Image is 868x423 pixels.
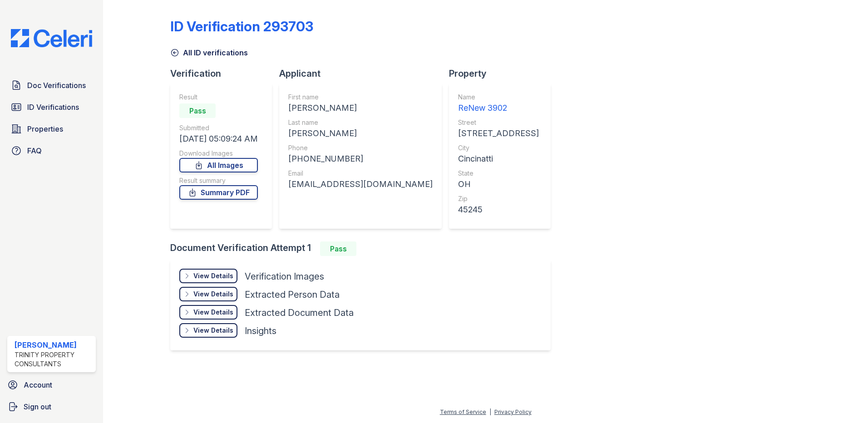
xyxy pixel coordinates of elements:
[288,169,433,178] div: Email
[179,103,216,118] div: Pass
[489,408,491,415] div: |
[193,290,233,299] div: View Details
[288,118,433,127] div: Last name
[288,178,433,191] div: [EMAIL_ADDRESS][DOMAIN_NAME]
[288,127,433,140] div: [PERSON_NAME]
[458,93,539,102] div: Name
[279,67,449,80] div: Applicant
[179,123,258,133] div: Submitted
[7,142,96,160] a: FAQ
[179,176,258,185] div: Result summary
[288,93,433,102] div: First name
[288,143,433,152] div: Phone
[7,98,96,116] a: ID Verifications
[458,118,539,127] div: Street
[458,93,539,114] a: Name ReNew 3902
[15,350,92,369] div: Trinity Property Consultants
[458,203,539,216] div: 45245
[449,67,558,80] div: Property
[458,178,539,191] div: OH
[179,93,258,102] div: Result
[170,18,313,34] div: ID Verification 293703
[27,102,79,113] span: ID Verifications
[170,67,279,80] div: Verification
[179,185,258,200] a: Summary PDF
[458,152,539,165] div: Cincinatti
[179,133,258,145] div: [DATE] 05:09:24 AM
[288,152,433,165] div: [PHONE_NUMBER]
[27,123,63,134] span: Properties
[24,379,52,390] span: Account
[288,102,433,114] div: [PERSON_NAME]
[245,270,324,283] div: Verification Images
[27,145,42,156] span: FAQ
[193,271,233,280] div: View Details
[458,143,539,152] div: City
[170,47,248,58] a: All ID verifications
[440,408,486,415] a: Terms of Service
[458,194,539,203] div: Zip
[179,149,258,158] div: Download Images
[458,102,539,114] div: ReNew 3902
[4,29,99,47] img: CE_Logo_Blue-a8612792a0a2168367f1c8372b55b34899dd931a85d93a1a3d3e32e68fde9ad4.png
[4,398,99,416] a: Sign out
[458,127,539,140] div: [STREET_ADDRESS]
[7,76,96,94] a: Doc Verifications
[15,339,92,350] div: [PERSON_NAME]
[170,241,558,256] div: Document Verification Attempt 1
[494,408,532,415] a: Privacy Policy
[193,326,233,335] div: View Details
[245,288,340,301] div: Extracted Person Data
[320,241,356,256] div: Pass
[7,120,96,138] a: Properties
[458,169,539,178] div: State
[27,80,86,91] span: Doc Verifications
[4,376,99,394] a: Account
[245,325,276,337] div: Insights
[179,158,258,172] a: All Images
[245,306,354,319] div: Extracted Document Data
[193,308,233,317] div: View Details
[24,401,51,412] span: Sign out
